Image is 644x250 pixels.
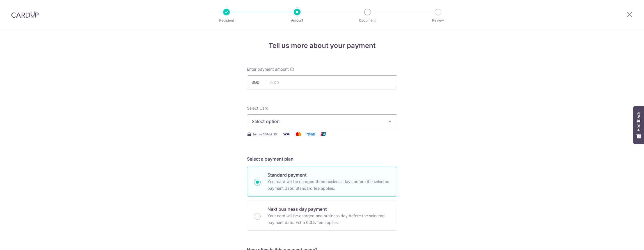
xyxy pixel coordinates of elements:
[247,106,269,110] span: translation missing: en.payables.payment_networks.credit_card.summary.labels.select_card
[636,112,641,131] span: Feedback
[267,178,390,192] p: Your card will be charged three business days before the selected payment date. Standard fee appl...
[247,41,397,51] h4: Tell us more about your payment
[276,18,318,23] p: Amount
[417,18,459,23] p: Review
[247,75,397,89] input: 0.00
[267,206,390,212] p: Next business day payment
[206,18,247,23] p: Recipient
[253,132,278,136] span: Secure 256-bit SSL
[247,156,397,162] h5: Select a payment plan
[305,131,317,138] img: American Express
[252,118,382,125] span: Select option
[247,66,289,72] span: Enter payment amount
[318,131,329,138] img: Union Pay
[281,131,292,138] img: Visa
[267,172,390,178] p: Standard payment
[293,131,304,138] img: Mastercard
[267,212,390,226] p: Your card will be charged one business day before the selected payment date. Extra 0.3% fee applies.
[11,11,39,18] img: CardUp
[633,106,644,144] button: Feedback - Show survey
[251,80,266,85] span: SGD
[347,18,388,23] p: Document
[247,114,397,128] button: Select option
